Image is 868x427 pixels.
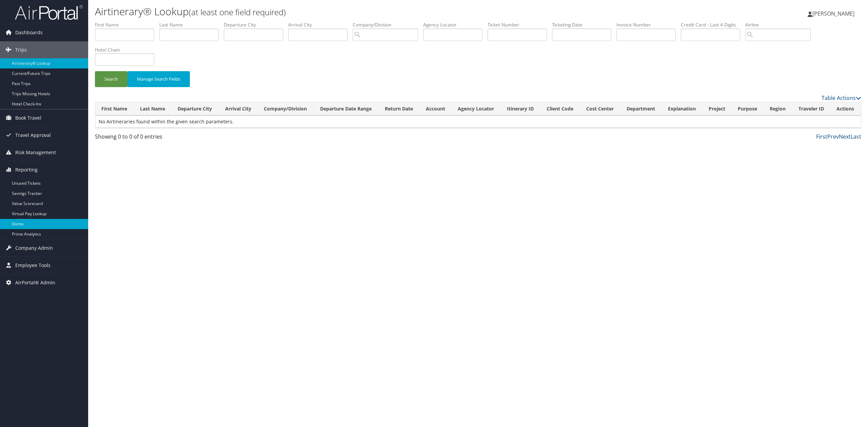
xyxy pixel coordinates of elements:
[95,46,159,53] label: Hotel Chain
[792,102,831,116] th: Traveler ID: activate to sort column ascending
[172,102,219,116] th: Departure City: activate to sort column ascending
[827,133,839,140] a: Prev
[423,21,488,28] label: Agency Locator
[15,257,51,274] span: Employee Tools
[258,102,314,116] th: Company/Division
[15,161,38,178] span: Reporting
[15,240,53,257] span: Company Admin
[95,71,127,87] button: Search
[15,144,56,161] span: Risk Management
[353,21,423,28] label: Company/Division
[15,24,43,41] span: Dashboards
[816,133,827,140] a: First
[681,21,745,28] label: Credit Card - Last 4 Digits
[224,21,288,28] label: Departure City
[379,102,420,116] th: Return Date: activate to sort column ascending
[501,102,540,116] th: Itinerary ID: activate to sort column ascending
[15,4,83,20] img: airportal-logo.png
[452,102,501,116] th: Agency Locator: activate to sort column ascending
[15,109,41,126] span: Book Travel
[95,21,159,28] label: First Name
[15,127,51,144] span: Travel Approval
[662,102,703,116] th: Explanation: activate to sort column ascending
[580,102,620,116] th: Cost Center: activate to sort column ascending
[95,102,134,116] th: First Name: activate to sort column ascending
[219,102,258,116] th: Arrival City: activate to sort column ascending
[314,102,379,116] th: Departure Date Range: activate to sort column descending
[764,102,792,116] th: Region: activate to sort column ascending
[159,21,224,28] label: Last Name
[552,21,616,28] label: Ticketing Date
[822,94,861,102] a: Table Actions
[830,102,861,116] th: Actions
[15,274,55,291] span: AirPortal® Admin
[189,6,286,18] small: (at least one field required)
[620,102,662,116] th: Department: activate to sort column ascending
[540,102,580,116] th: Client Code: activate to sort column ascending
[127,71,190,87] button: Manage Search Fields
[732,102,764,116] th: Purpose: activate to sort column ascending
[703,102,732,116] th: Project: activate to sort column ascending
[812,10,854,17] span: [PERSON_NAME]
[15,41,27,58] span: Trips
[95,133,279,144] div: Showing 0 to 0 of 0 entries
[851,133,861,140] a: Last
[808,3,861,24] a: [PERSON_NAME]
[95,4,606,19] h1: Airtinerary® Lookup
[839,133,851,140] a: Next
[745,21,816,28] label: Airline
[616,21,681,28] label: Invoice Number
[95,116,861,128] td: No Airtineraries found within the given search parameters.
[420,102,452,116] th: Account: activate to sort column ascending
[134,102,172,116] th: Last Name: activate to sort column ascending
[488,21,552,28] label: Ticket Number
[288,21,353,28] label: Arrival City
